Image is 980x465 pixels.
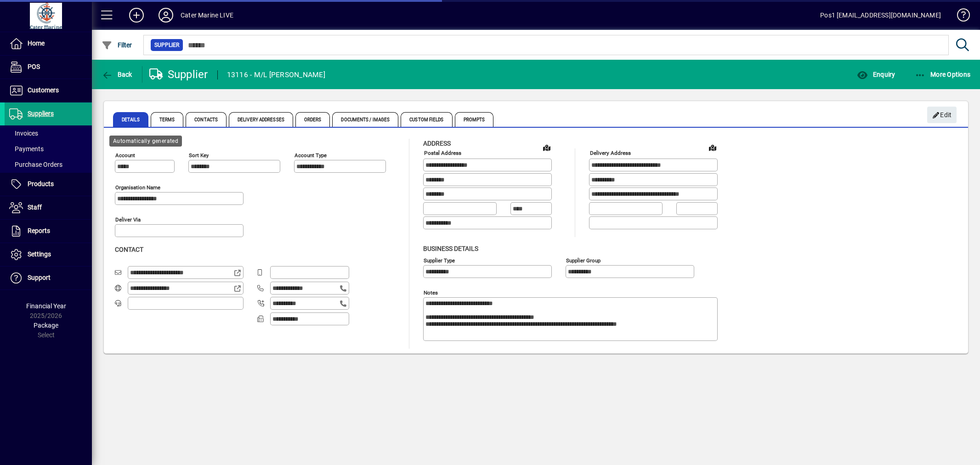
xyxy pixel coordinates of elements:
[28,40,45,47] span: Home
[5,196,92,219] a: Staff
[181,8,233,23] div: Cater Marine LIVE
[9,145,44,153] span: Payments
[151,7,181,23] button: Profile
[227,68,325,82] div: 13116 - M/L [PERSON_NAME]
[28,86,59,94] span: Customers
[820,8,941,23] div: Pos1 [EMAIL_ADDRESS][DOMAIN_NAME]
[5,79,92,102] a: Customers
[5,267,92,289] a: Support
[401,112,452,127] span: Custom Fields
[423,245,478,252] span: Business details
[151,112,184,127] span: Terms
[28,227,50,234] span: Reports
[332,112,398,127] span: Documents / Images
[99,66,135,83] button: Back
[28,250,51,258] span: Settings
[115,216,141,223] mat-label: Deliver via
[115,246,143,253] span: Contact
[927,107,957,123] button: Edit
[9,161,62,168] span: Purchase Orders
[28,274,51,281] span: Support
[423,140,451,147] span: Address
[5,141,92,157] a: Payments
[932,108,952,123] span: Edit
[115,184,160,191] mat-label: Organisation name
[115,152,135,159] mat-label: Account
[28,63,40,70] span: POS
[28,110,54,117] span: Suppliers
[102,71,132,78] span: Back
[113,112,148,127] span: Details
[455,112,494,127] span: Prompts
[122,7,151,23] button: Add
[5,125,92,141] a: Invoices
[705,140,720,155] a: View on map
[566,257,600,263] mat-label: Supplier group
[915,71,971,78] span: More Options
[857,71,895,78] span: Enquiry
[5,157,92,172] a: Purchase Orders
[186,112,227,127] span: Contacts
[34,322,58,329] span: Package
[5,173,92,196] a: Products
[855,66,897,83] button: Enquiry
[189,152,209,159] mat-label: Sort key
[229,112,293,127] span: Delivery Addresses
[295,112,330,127] span: Orders
[92,66,142,83] app-page-header-button: Back
[295,152,327,159] mat-label: Account Type
[5,32,92,55] a: Home
[5,243,92,266] a: Settings
[950,2,969,32] a: Knowledge Base
[5,220,92,243] a: Reports
[424,289,438,295] mat-label: Notes
[912,66,973,83] button: More Options
[149,67,208,82] div: Supplier
[28,180,54,187] span: Products
[102,41,132,49] span: Filter
[109,136,182,147] div: Automatically generated
[28,204,42,211] span: Staff
[26,302,66,310] span: Financial Year
[9,130,38,137] span: Invoices
[99,37,135,53] button: Filter
[5,56,92,79] a: POS
[539,140,554,155] a: View on map
[154,40,179,50] span: Supplier
[424,257,455,263] mat-label: Supplier type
